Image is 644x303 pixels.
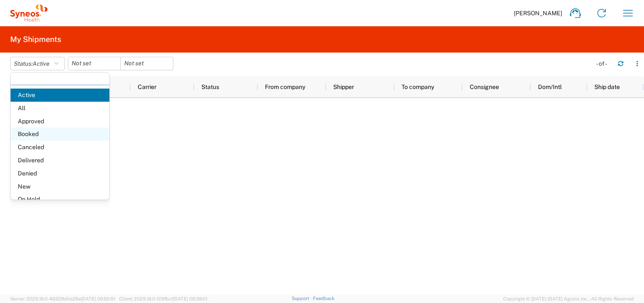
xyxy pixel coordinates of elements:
span: Consignee [470,83,499,90]
span: [DATE] 09:39:01 [173,296,207,301]
span: From company [265,83,305,90]
span: Denied [11,167,109,180]
input: Not set [121,57,173,70]
a: Feedback [313,296,335,301]
span: [DATE] 09:50:51 [81,296,115,301]
span: Booked [11,128,109,141]
span: On Hold [11,193,109,206]
span: Delivered [11,154,109,167]
span: All [11,102,109,115]
span: Copyright © [DATE]-[DATE] Agistix Inc., All Rights Reserved [503,295,634,303]
span: Dom/Intl [538,83,562,90]
span: [PERSON_NAME] [514,9,562,17]
span: Shipper [333,83,354,90]
span: Server: 2025.19.0-49328d0a35e [10,296,115,301]
span: Active [11,89,109,102]
h2: My Shipments [10,34,61,44]
span: Carrier [138,83,156,90]
span: Approved [11,115,109,128]
span: New [11,180,109,193]
span: Client: 2025.19.0-129fbcf [119,296,207,301]
span: Ship date [594,83,620,90]
a: Support [292,296,313,301]
span: Canceled [11,141,109,154]
span: Active [33,60,50,67]
div: - of - [596,60,611,67]
span: Status [201,83,219,90]
input: Not set [68,57,120,70]
button: Status:Active [10,57,65,70]
span: To company [401,83,434,90]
